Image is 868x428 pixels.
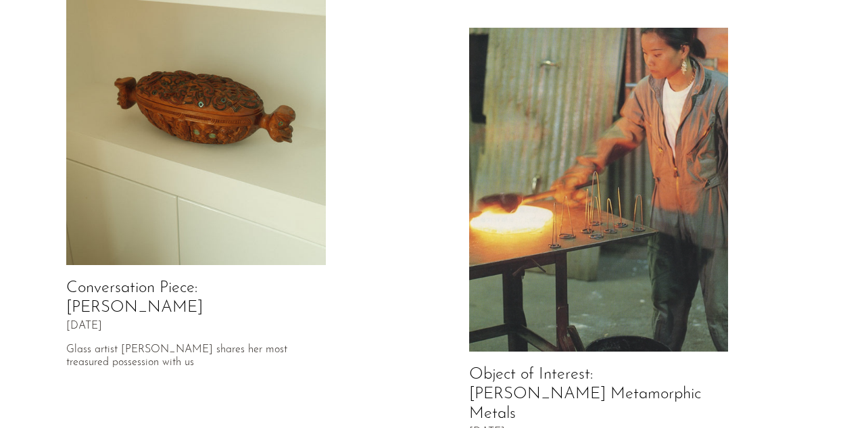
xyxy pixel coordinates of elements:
[469,28,729,352] img: Object of Interest: Izabel Lam's Metamorphic Metals
[66,280,203,316] a: Conversation Piece: [PERSON_NAME]
[66,320,102,333] span: [DATE]
[66,343,326,369] p: Glass artist [PERSON_NAME] shares her most treasured possession with us
[469,366,701,422] a: Object of Interest: [PERSON_NAME] Metamorphic Metals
